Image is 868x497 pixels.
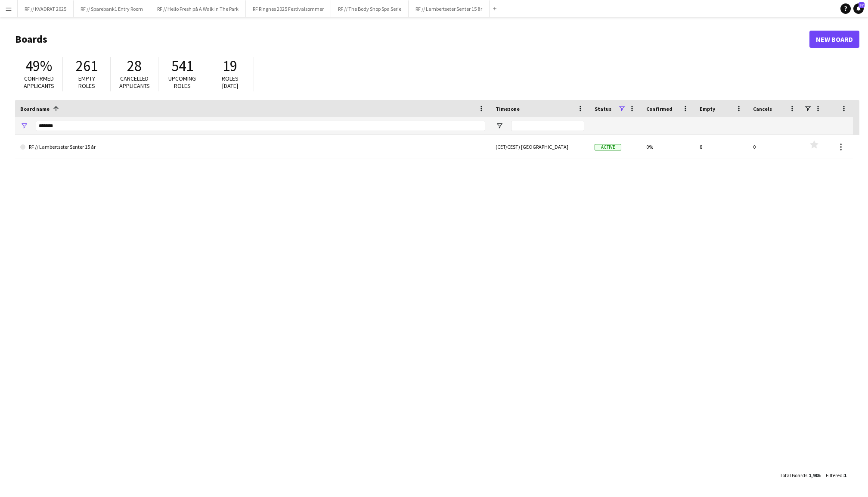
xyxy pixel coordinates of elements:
[595,144,621,150] span: Active
[490,135,589,159] div: (CET/CEST) [GEOGRAPHIC_DATA]
[853,3,864,14] a: 37
[222,75,239,90] span: Roles [DATE]
[780,472,807,478] span: Total Boards
[496,106,520,112] span: Timezone
[223,56,237,75] span: 19
[595,106,611,112] span: Status
[76,56,98,75] span: 261
[15,33,809,46] h1: Boards
[36,121,485,131] input: Board name Filter Input
[20,135,485,159] a: RF // Lambertseter Senter 15 år
[809,31,859,48] a: New Board
[496,122,503,130] button: Open Filter Menu
[780,467,821,484] div: :
[20,106,50,112] span: Board name
[859,2,865,8] span: 37
[826,472,843,478] span: Filtered
[809,472,821,478] span: 1,905
[700,106,715,112] span: Empty
[641,135,694,159] div: 0%
[74,0,150,17] button: RF // Sparebank1 Entry Room
[25,56,52,75] span: 49%
[171,56,193,75] span: 541
[826,467,846,484] div: :
[20,122,28,130] button: Open Filter Menu
[409,0,490,17] button: RF // Lambertseter Senter 15 år
[646,106,673,112] span: Confirmed
[127,56,142,75] span: 28
[748,135,801,159] div: 0
[844,472,846,478] span: 1
[18,0,74,17] button: RF // KVADRAT 2025
[150,0,246,17] button: RF // Hello Fresh på A Walk In The Park
[753,106,772,112] span: Cancels
[246,0,331,17] button: RF Ringnes 2025 Festivalsommer
[24,75,54,90] span: Confirmed applicants
[511,121,584,131] input: Timezone Filter Input
[331,0,409,17] button: RF // The Body Shop Spa Serie
[694,135,748,159] div: 8
[78,75,95,90] span: Empty roles
[168,75,196,90] span: Upcoming roles
[119,75,150,90] span: Cancelled applicants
